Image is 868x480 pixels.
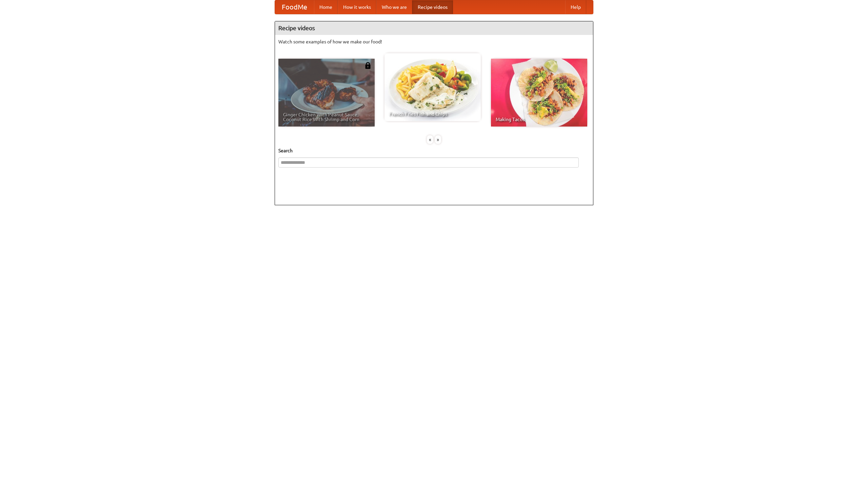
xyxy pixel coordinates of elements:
p: Watch some examples of how we make our food! [278,38,590,45]
h5: Search [278,147,590,154]
div: « [427,135,433,144]
a: Who we are [376,0,412,14]
a: Help [565,0,586,14]
a: Home [314,0,338,14]
h4: Recipe videos [275,21,593,35]
img: 483408.png [364,62,371,69]
a: Recipe videos [412,0,453,14]
a: French Fries Fish and Chips [384,53,481,121]
div: » [435,135,441,144]
a: FoodMe [275,0,314,14]
a: Making Tacos [491,59,587,127]
span: French Fries Fish and Chips [389,112,476,116]
a: How it works [338,0,376,14]
span: Making Tacos [496,117,583,122]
